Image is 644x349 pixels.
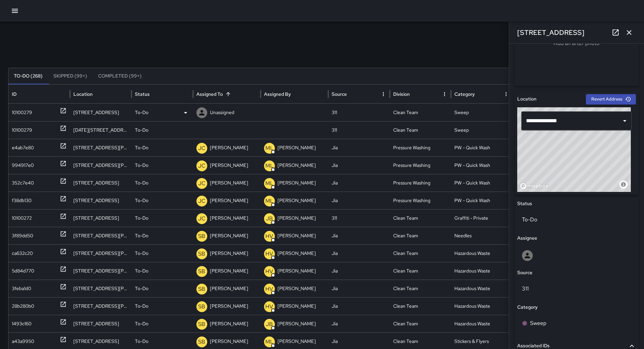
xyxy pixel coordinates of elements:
p: To-Do [135,245,148,262]
p: JC [198,144,206,152]
div: 311 [328,209,390,227]
div: Hazardous Waste [451,280,512,297]
p: JC [198,162,206,170]
p: To-Do [135,262,148,280]
p: HV [265,250,273,258]
p: SB [198,303,205,311]
div: 471 Jessie Street [70,280,132,297]
p: [PERSON_NAME] [278,262,316,280]
div: Status [135,91,150,97]
p: [PERSON_NAME] [210,262,248,280]
div: 311 [328,121,390,139]
p: To-Do [135,192,148,209]
p: [PERSON_NAME] [278,192,316,209]
p: [PERSON_NAME] [278,315,316,332]
p: To-Do [135,104,148,121]
div: Pressure Washing [390,174,451,192]
p: [PERSON_NAME] [278,227,316,244]
div: 3f89dd50 [12,227,33,244]
div: Jia [328,244,390,262]
div: 83 Eddy Street [70,174,132,192]
div: Clean Team [390,209,451,227]
p: [PERSON_NAME] [210,210,248,227]
div: 10100279 [12,122,32,139]
div: 311 [328,104,390,121]
p: [PERSON_NAME] [278,298,316,315]
div: Clean Team [390,315,451,332]
div: Jia [328,139,390,156]
div: Hazardous Waste [451,262,512,280]
div: PW - Quick Wash [451,139,512,156]
div: Clean Team [390,280,451,297]
p: To-Do [135,298,148,315]
div: 5d84d770 [12,262,34,280]
p: [PERSON_NAME] [278,174,316,192]
p: SB [198,232,205,240]
div: Graffiti - Private [451,209,512,227]
div: Source [332,91,347,97]
div: f38db130 [12,192,31,209]
p: [PERSON_NAME] [210,157,248,174]
div: Pressure Washing [390,156,451,174]
div: Jia [328,262,390,280]
button: To-Do (268) [8,68,48,84]
div: Hazardous Waste [451,244,512,262]
p: [PERSON_NAME] [278,139,316,156]
div: Pressure Washing [390,192,451,209]
p: [PERSON_NAME] [210,139,248,156]
div: 39 Mason Street [70,139,132,156]
div: ca632c20 [12,245,33,262]
div: 1475 Mission Street [70,209,132,227]
div: Jia [328,315,390,332]
div: Division [393,91,410,97]
p: ML [265,144,273,152]
p: HV [265,232,273,240]
p: [PERSON_NAME] [278,245,316,262]
button: Completed (99+) [93,68,147,84]
p: To-Do [135,122,148,139]
div: 28b280b0 [12,298,34,315]
p: To-Do [135,210,148,227]
p: JC [198,179,206,188]
div: Clean Team [390,104,451,121]
div: 352c7e40 [12,174,34,192]
div: 1200-1208 Market Street [70,121,132,139]
div: Clean Team [390,297,451,315]
div: Clean Team [390,227,451,244]
div: Pressure Washing [390,139,451,156]
p: ML [265,179,273,188]
div: 994917e0 [12,157,34,174]
p: To-Do [135,280,148,297]
p: SB [198,320,205,328]
div: ID [12,91,17,97]
p: Unassigned [210,104,234,121]
div: 39 Mason Street [70,156,132,174]
p: JB [266,215,273,223]
p: ML [265,338,273,346]
button: Division column menu [440,89,449,99]
p: [PERSON_NAME] [210,298,248,315]
p: To-Do [135,227,148,244]
p: HV [265,267,273,276]
div: Category [454,91,475,97]
div: Assigned To [196,91,223,97]
p: To-Do [135,139,148,156]
div: e4ab7e80 [12,139,34,156]
p: [PERSON_NAME] [210,280,248,297]
div: Clean Team [390,262,451,280]
div: 1493c160 [12,315,31,332]
div: 1098a Market Street [70,192,132,209]
div: Hazardous Waste [451,297,512,315]
p: To-Do [135,157,148,174]
div: Sweep [451,104,512,121]
p: SB [198,285,205,293]
button: Source column menu [379,89,388,99]
p: [PERSON_NAME] [278,157,316,174]
div: Jia [328,174,390,192]
div: Sweep [451,121,512,139]
div: Jia [328,297,390,315]
p: SB [198,267,205,276]
div: Hazardous Waste [451,315,512,332]
p: JC [198,197,206,205]
p: ML [265,162,273,170]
